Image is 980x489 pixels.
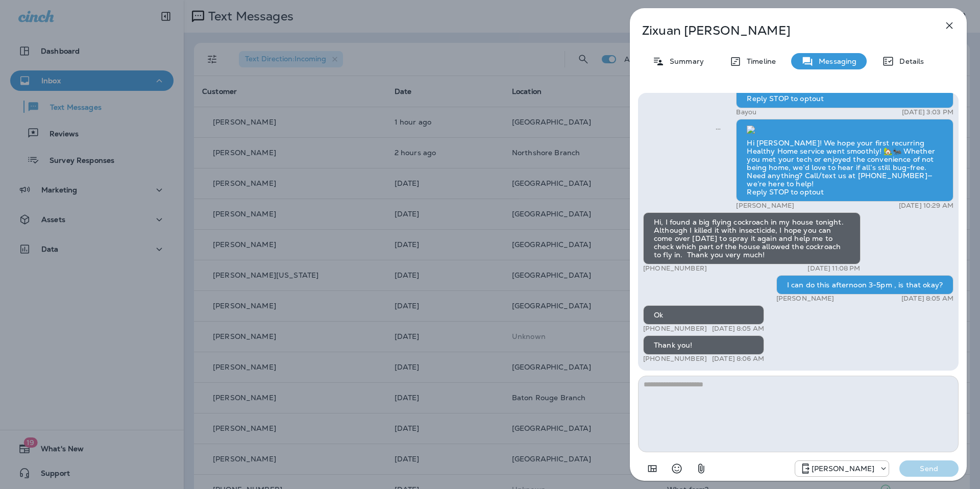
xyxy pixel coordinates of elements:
p: [DATE] 11:08 PM [807,264,860,273]
span: Sent [716,124,721,133]
p: [DATE] 10:29 AM [899,202,953,210]
p: [PERSON_NAME] [736,202,794,210]
p: [DATE] 8:06 AM [712,355,764,363]
p: [DATE] 8:05 AM [712,325,764,333]
div: Hi, I found a big flying cockroach in my house tonight. Although I killed it with insecticide, I ... [643,212,861,264]
button: Add in a premade template [642,458,663,479]
div: I can do this afternoon 3-5pm , is that okay? [776,275,953,295]
p: Timeline [742,57,776,65]
div: +1 (504) 576-9603 [795,462,889,475]
p: Summary [665,57,704,65]
p: Zixuan [PERSON_NAME] [642,23,921,38]
p: [DATE] 8:05 AM [901,295,953,303]
p: [PERSON_NAME] [812,464,875,473]
p: [DATE] 3:03 PM [902,108,953,116]
p: Messaging [814,57,856,65]
div: Ok [643,305,764,325]
p: [PHONE_NUMBER] [643,355,707,363]
p: [PERSON_NAME] [776,295,835,303]
p: Details [894,57,924,65]
div: Hi [PERSON_NAME]! We hope your first recurring Healthy Home service went smoothly! 🏡🐜 Whether you... [736,119,953,202]
p: [PHONE_NUMBER] [643,325,707,333]
img: twilio-download [747,126,755,134]
button: Select an emoji [667,458,687,479]
div: Thank you! [643,335,764,355]
p: [PHONE_NUMBER] [643,264,707,273]
p: Bayou [736,108,756,116]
